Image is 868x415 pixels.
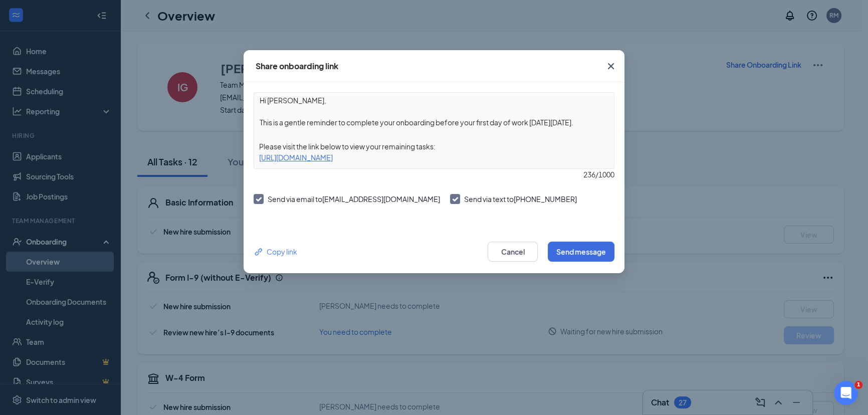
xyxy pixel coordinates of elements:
[548,242,614,262] button: Send message
[254,246,297,257] div: Copy link
[834,381,858,405] iframe: Intercom live chat
[464,194,577,203] span: Send via text to [PHONE_NUMBER]
[254,152,614,163] div: [URL][DOMAIN_NAME]
[254,169,614,180] div: 236 / 1000
[254,141,614,152] div: Please visit the link below to view your remaining tasks:
[268,194,440,203] span: Send via email to [EMAIL_ADDRESS][DOMAIN_NAME]
[605,60,617,72] svg: Cross
[256,61,338,72] div: Share onboarding link
[597,50,624,82] button: Close
[254,247,264,257] svg: Link
[254,246,297,257] button: Link Copy link
[488,242,538,262] button: Cancel
[254,93,614,130] textarea: Hi [PERSON_NAME], This is a gentle reminder to complete your onboarding before your first day of ...
[854,381,862,389] span: 1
